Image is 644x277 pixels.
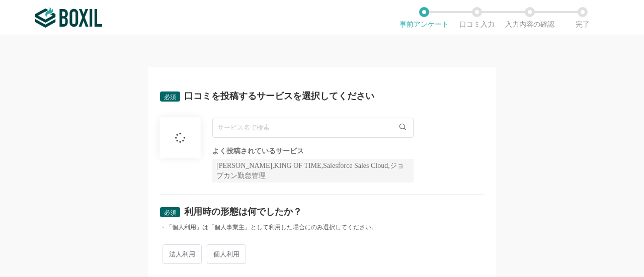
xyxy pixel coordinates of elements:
[212,159,414,182] div: [PERSON_NAME],KING OF TIME,Salesforce Sales Cloud,ジョブカン勤怠管理
[397,7,450,28] li: 事前アンケート
[164,209,176,216] span: 必須
[556,7,609,28] li: 完了
[207,244,246,264] span: 個人利用
[163,244,202,264] span: 法人利用
[164,94,176,101] span: 必須
[212,148,414,155] div: よく投稿されているサービス
[184,207,302,216] div: 利用時の形態は何でしたか？
[503,7,556,28] li: 入力内容の確認
[160,223,484,232] div: ・「個人利用」は「個人事業主」として利用した場合にのみ選択してください。
[212,118,414,138] input: サービス名で検索
[184,91,374,101] div: 口コミを投稿するサービスを選択してください
[35,8,102,28] img: ボクシルSaaS_ロゴ
[450,7,503,28] li: 口コミ入力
